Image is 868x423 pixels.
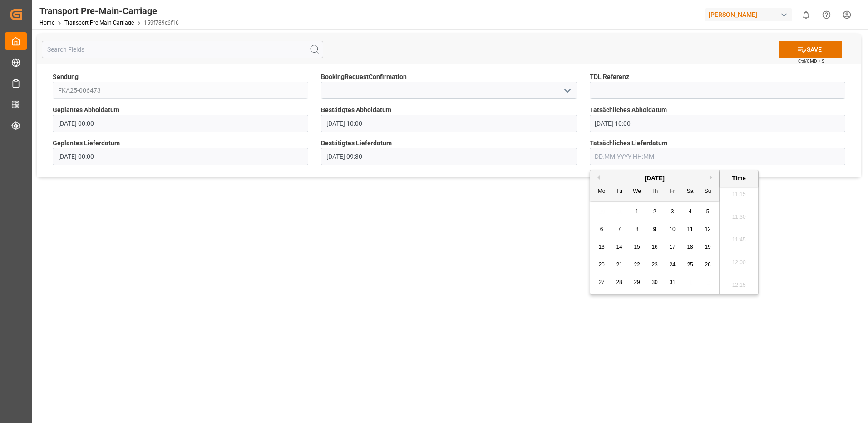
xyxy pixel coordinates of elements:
span: 6 [600,226,603,232]
span: 31 [669,279,675,285]
span: 8 [636,226,639,232]
input: DD.MM.YYYY HH:MM [321,115,577,132]
span: 11 [687,226,693,232]
button: Next Month [710,175,715,180]
span: Ctrl/CMD + S [798,58,824,64]
div: Choose Thursday, October 9th, 2025 [649,224,661,235]
div: Choose Sunday, October 26th, 2025 [702,259,714,271]
div: Choose Tuesday, October 28th, 2025 [614,277,625,288]
span: TDL Referenz [590,72,629,82]
div: Choose Friday, October 31st, 2025 [667,277,678,288]
div: Choose Tuesday, October 7th, 2025 [614,224,625,235]
div: Choose Saturday, October 25th, 2025 [685,259,696,271]
span: 28 [616,279,622,285]
button: SAVE [779,41,842,58]
div: Choose Tuesday, October 21st, 2025 [614,259,625,271]
div: Choose Saturday, October 11th, 2025 [685,224,696,235]
div: Th [649,186,661,197]
div: Choose Sunday, October 12th, 2025 [702,224,714,235]
div: We [631,186,643,197]
span: 29 [634,279,640,285]
div: Choose Wednesday, October 29th, 2025 [631,277,643,288]
div: Choose Wednesday, October 8th, 2025 [631,224,643,235]
button: open menu [560,84,573,98]
div: Fr [667,186,678,197]
div: Choose Monday, October 6th, 2025 [596,224,607,235]
span: 19 [705,244,710,250]
span: 23 [651,261,657,268]
span: 9 [653,226,656,232]
div: Choose Monday, October 20th, 2025 [596,259,607,271]
input: DD.MM.YYYY HH:MM [53,148,308,165]
span: Tatsächliches Abholdatum [590,105,667,115]
div: [DATE] [590,174,719,183]
span: 15 [634,244,640,250]
div: Choose Thursday, October 30th, 2025 [649,277,661,288]
div: Transport Pre-Main-Carriage [39,4,179,18]
span: 13 [598,244,604,250]
button: [PERSON_NAME] [705,6,796,23]
input: Search Fields [42,41,323,58]
span: 2 [653,208,656,215]
div: Choose Friday, October 3rd, 2025 [667,206,678,217]
input: DD.MM.YYYY HH:MM [321,148,577,165]
div: Choose Thursday, October 16th, 2025 [649,241,661,253]
span: 30 [651,279,657,285]
div: Choose Friday, October 10th, 2025 [667,224,678,235]
div: Choose Friday, October 24th, 2025 [667,259,678,271]
span: 5 [706,208,710,215]
div: Choose Saturday, October 18th, 2025 [685,241,696,253]
button: Previous Month [595,175,600,180]
div: Choose Thursday, October 2nd, 2025 [649,206,661,217]
span: 24 [669,261,675,268]
div: [PERSON_NAME] [705,8,792,21]
span: 4 [689,208,692,215]
div: Choose Monday, October 13th, 2025 [596,241,607,253]
button: Help Center [816,5,837,25]
span: Bestätigtes Abholdatum [321,105,391,115]
a: Home [39,20,54,26]
span: 26 [705,261,710,268]
span: 17 [669,244,675,250]
div: Mo [596,186,607,197]
div: Su [702,186,714,197]
div: Choose Sunday, October 5th, 2025 [702,206,714,217]
span: 20 [598,261,604,268]
span: 18 [687,244,693,250]
span: 7 [618,226,621,232]
input: DD.MM.YYYY HH:MM [590,148,845,165]
span: 16 [651,244,657,250]
span: 22 [634,261,640,268]
span: 21 [616,261,622,268]
span: 14 [616,244,622,250]
div: Choose Wednesday, October 22nd, 2025 [631,259,643,271]
div: Choose Wednesday, October 1st, 2025 [631,206,643,217]
div: Sa [685,186,696,197]
span: Geplantes Lieferdatum [53,138,120,148]
input: DD.MM.YYYY HH:MM [53,115,308,132]
div: Choose Wednesday, October 15th, 2025 [631,241,643,253]
div: Time [722,174,756,183]
span: 10 [669,226,675,232]
div: month 2025-10 [593,203,717,291]
span: 1 [636,208,639,215]
div: Tu [614,186,625,197]
div: Choose Friday, October 17th, 2025 [667,241,678,253]
span: 27 [598,279,604,285]
div: Choose Sunday, October 19th, 2025 [702,241,714,253]
span: Geplantes Abholdatum [53,105,119,115]
span: 3 [671,208,674,215]
span: Sendung [53,72,79,82]
a: Transport Pre-Main-Carriage [64,20,134,26]
span: Tatsächliches Lieferdatum [590,138,667,148]
div: Choose Tuesday, October 14th, 2025 [614,241,625,253]
span: 12 [705,226,710,232]
input: DD.MM.YYYY HH:MM [590,115,845,132]
span: 25 [687,261,693,268]
div: Choose Saturday, October 4th, 2025 [685,206,696,217]
div: Choose Thursday, October 23rd, 2025 [649,259,661,271]
div: Choose Monday, October 27th, 2025 [596,277,607,288]
span: Bestätigtes Lieferdatum [321,138,392,148]
span: BookingRequestConfirmation [321,72,407,82]
button: show 0 new notifications [796,5,816,25]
